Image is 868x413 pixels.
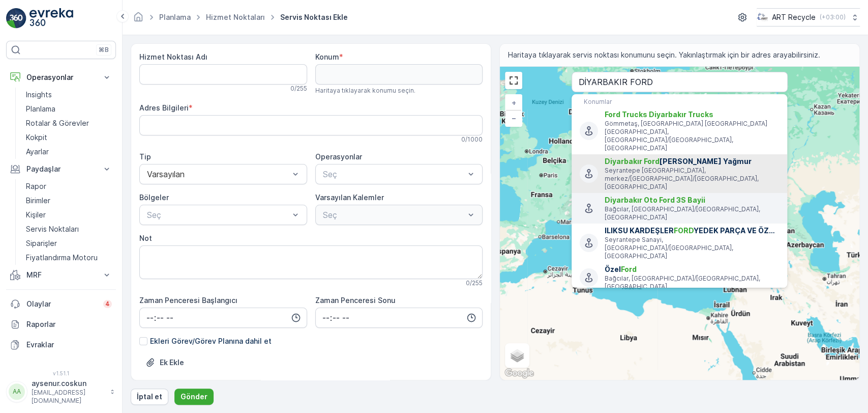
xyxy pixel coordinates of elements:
[139,103,189,112] label: Adres Bilgileri
[26,224,79,234] p: Servis Noktaları
[506,95,521,111] a: Yakınlaştır
[160,357,184,368] p: Ek Ekle
[6,335,116,355] a: Evraklar
[26,147,49,157] p: Ayarlar
[26,181,46,191] p: Rapor
[139,193,169,202] label: Bölgeler
[584,98,775,106] p: Konumlar
[605,110,713,119] span: Ford Trucks Diyarbakır Trucks
[174,389,214,405] button: Gönder
[139,152,151,161] label: Tip
[22,222,116,236] a: Servis Noktaları
[29,8,73,29] img: logo_light-DOdMpM7g.png
[22,194,116,208] a: Birimler
[757,12,768,23] img: image_23.png
[757,8,860,26] button: ART Recycle(+03:00)
[315,52,339,61] label: Konum
[131,389,168,405] button: İptal et
[26,340,112,350] p: Evraklar
[621,265,637,273] span: Ford
[605,167,779,191] p: Seyrantepe [GEOGRAPHIC_DATA], merkez/[GEOGRAPHIC_DATA]/[GEOGRAPHIC_DATA], [GEOGRAPHIC_DATA]
[572,94,787,288] ul: Menu
[139,52,207,61] label: Hizmet Noktası Adı
[6,378,116,405] button: AAaysenur.coskun[EMAIL_ADDRESS][DOMAIN_NAME]
[137,392,162,402] p: İptal et
[22,145,116,159] a: Ayarlar
[315,296,396,305] label: Zaman Penceresi Sonu
[820,13,846,21] p: ( +03:00 )
[150,336,272,346] p: Ekleri Görev/Görev Planına dahil et
[26,104,55,114] p: Planlama
[26,118,89,128] p: Rotalar & Görevler
[572,72,787,92] input: Adrese göre ara
[139,296,237,305] label: Zaman Penceresi Başlangıcı
[772,12,816,22] p: ART Recycle
[674,226,694,235] span: FORD
[26,270,96,280] p: MRF
[605,196,705,204] span: Diyarbakır Oto Ford 3S Bayii
[206,13,265,21] a: Hizmet Noktaları
[9,383,25,400] div: AA
[22,236,116,251] a: Siparişler
[315,152,362,161] label: Operasyonlar
[605,120,779,152] p: Gömmetaş, [GEOGRAPHIC_DATA] [GEOGRAPHIC_DATA] [GEOGRAPHIC_DATA], [GEOGRAPHIC_DATA]/[GEOGRAPHIC_DA...
[32,389,105,405] p: [EMAIL_ADDRESS][DOMAIN_NAME]
[22,130,116,145] a: Kokpit
[605,236,779,260] p: Seyrantepe Sanayi, [GEOGRAPHIC_DATA]/[GEOGRAPHIC_DATA], [GEOGRAPHIC_DATA]
[315,87,415,95] span: Haritaya tıklayarak konumu seçin.
[139,234,152,242] label: Not
[181,392,207,402] p: Gönder
[26,319,112,329] p: Raporlar
[147,209,289,221] p: Seç
[605,156,779,167] span: [PERSON_NAME] Yağmur
[6,370,116,376] span: v 1.51.1
[605,157,660,166] span: Diyarbakır Ford
[26,299,97,309] p: Olaylar
[133,15,144,24] a: Ana Sayfa
[26,238,57,249] p: Siparişler
[466,279,483,287] p: 0 / 255
[159,13,191,21] a: Planlama
[315,193,384,202] label: Varsayılan Kalemler
[506,111,521,126] a: Uzaklaştır
[26,164,96,174] p: Paydaşlar
[605,205,779,222] p: Bağcılar, [GEOGRAPHIC_DATA]/[GEOGRAPHIC_DATA], [GEOGRAPHIC_DATA]
[605,264,779,274] span: Özel
[139,354,190,371] button: Dosya Yükle
[32,378,105,389] p: aysenur.coskun
[26,253,98,263] p: Fiyatlandırma Motoru
[26,132,47,143] p: Kokpit
[290,85,307,93] p: 0 / 255
[506,344,528,367] a: Layers
[26,72,96,82] p: Operasyonlar
[22,116,116,130] a: Rotalar & Görevler
[26,90,52,100] p: Insights
[105,300,110,308] p: 4
[502,367,536,380] a: Bu bölgeyi Google Haritalar'da açın (yeni pencerede açılır)
[508,50,820,60] span: Haritaya tıklayarak servis noktası konumunu seçin. Yakınlaştırmak için bir adres arayabilirsiniz.
[6,314,116,335] a: Raporlar
[22,251,116,265] a: Fiyatlandırma Motoru
[506,73,521,88] a: View Fullscreen
[6,294,116,314] a: Olaylar4
[6,265,116,285] button: MRF
[22,102,116,116] a: Planlama
[6,8,26,29] img: logo
[22,208,116,222] a: Kişiler
[26,196,50,206] p: Birimler
[512,98,516,107] span: +
[512,114,517,122] span: −
[502,367,536,380] img: Google
[26,210,46,220] p: Kişiler
[22,88,116,102] a: Insights
[6,67,116,88] button: Operasyonlar
[278,12,350,22] span: Servis Noktası Ekle
[22,179,116,194] a: Rapor
[605,226,779,236] span: ILIKSU KARDEŞLER YEDEK PARÇA VE ÖZEL BAKIM SERVİSİ
[323,168,465,180] p: Seç
[99,46,109,54] p: ⌘B
[605,274,779,291] p: Bağcılar, [GEOGRAPHIC_DATA]/[GEOGRAPHIC_DATA], [GEOGRAPHIC_DATA]
[6,159,116,179] button: Paydaşlar
[461,135,483,144] p: 0 / 1000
